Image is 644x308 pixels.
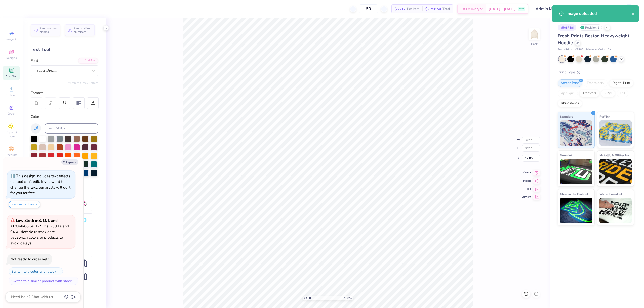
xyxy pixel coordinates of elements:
span: Upload [6,93,16,97]
img: Switch to a color with stock [57,270,60,273]
div: Format [31,90,99,96]
button: Request a change [9,201,40,208]
div: Rhinestones [558,100,582,107]
div: Print Type [558,69,634,75]
button: Collapse [61,159,78,165]
span: Total [442,6,450,12]
img: Glow in the Dark Ink [560,198,592,223]
button: close [631,11,635,17]
span: No restock date yet. [10,229,55,240]
span: Greek [8,112,15,116]
label: Font [31,58,38,64]
input: – – [359,4,378,13]
div: Digital Print [609,79,633,87]
div: # 508758I [558,24,576,31]
span: Bottom [522,195,531,199]
div: Screen Print [558,79,582,87]
button: Switch to a color with stock [9,267,63,275]
span: # FP87 [575,48,584,52]
span: Clipart & logos [3,130,20,138]
div: Back [531,42,538,46]
img: Metallic & Glitter Ink [599,159,632,184]
span: Personalized Names [39,27,57,34]
span: Decorate [5,153,17,157]
div: Image uploaded [566,11,631,17]
div: Vinyl [601,90,615,97]
span: Fresh Prints [558,48,573,52]
span: Top [522,187,531,191]
input: e.g. 7428 c [45,123,98,134]
span: Minimum Order: 12 + [586,48,611,52]
span: FREE [519,7,524,11]
span: 100 % [344,296,352,300]
span: Center [522,171,531,174]
span: Water based Ink [599,191,623,197]
button: Switch to Greek Letters [67,81,98,85]
img: Water based Ink [599,198,632,223]
img: Puff Ink [599,120,632,146]
div: Transfers [579,90,599,97]
div: Text Tool [31,46,98,53]
span: Personalized Numbers [74,27,92,34]
span: Designs [6,56,17,60]
div: This design includes text effects our tool can't edit. If you want to change the text, our artist... [10,173,70,196]
button: Switch to a similar product with stock [9,277,78,285]
div: Applique [558,90,578,97]
span: Per Item [407,6,419,12]
span: Image AI [6,37,17,41]
div: Foil [617,90,628,97]
div: Add Font [78,58,98,64]
div: Embroidery [584,79,608,87]
span: $55.17 [395,6,406,12]
span: Est. Delivery [460,6,479,12]
span: Fresh Prints Boston Heavyweight Hoodie [558,33,629,46]
img: Standard [560,120,592,146]
span: $2,758.50 [425,6,441,12]
span: Metallic & Glitter Ink [599,153,629,158]
span: Neon Ink [560,153,572,158]
span: Standard [560,114,573,119]
strong: Low Stock in S, M, L and XL : [10,218,58,229]
input: Untitled Design [532,4,569,14]
div: Revision 1 [579,24,602,31]
span: Glow in the Dark Ink [560,191,589,197]
div: Not ready to order yet? [10,257,49,262]
span: [DATE] - [DATE] [489,6,516,12]
img: Neon Ink [560,159,592,184]
span: Middle [522,179,531,183]
img: Switch to a similar product with stock [73,279,76,282]
img: Back [529,29,539,39]
span: Only 68 Ss, 179 Ms, 239 Ls and 94 XLs left. Switch colors or products to avoid delays. [10,218,69,246]
span: Puff Ink [599,114,610,119]
div: Color [31,114,98,120]
span: Add Text [5,74,17,78]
